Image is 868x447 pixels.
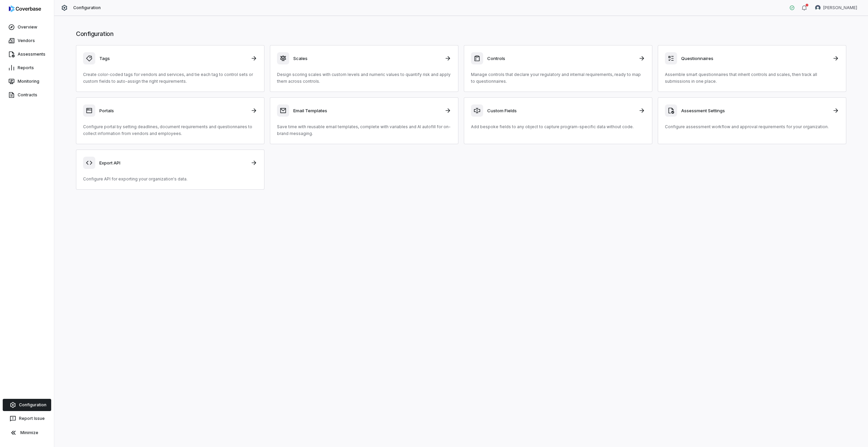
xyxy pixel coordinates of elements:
[270,97,458,144] a: Email TemplatesSave time with reusable email templates, complete with variables and AI autofill f...
[270,45,458,92] a: ScalesDesign scoring scales with custom levels and numeric values to quantify risk and apply them...
[487,108,634,114] h3: Custom Fields
[73,5,101,11] span: Configuration
[823,5,857,11] span: [PERSON_NAME]
[83,71,257,85] p: Create color-coded tags for vendors and services, and tie each tag to control sets or custom fiel...
[76,150,264,190] a: Export APIConfigure API for exporting your organization's data.
[83,176,257,182] p: Configure API for exporting your organization's data.
[658,97,846,144] a: Assessment SettingsConfigure assessment workflow and approval requirements for your organization.
[1,89,53,101] a: Contracts
[1,48,53,60] a: Assessments
[1,62,53,74] a: Reports
[83,123,257,137] p: Configure portal by setting deadlines, document requirements and questionnaires to collect inform...
[1,35,53,47] a: Vendors
[471,123,645,130] p: Add bespoke fields to any object to capture program-specific data without code.
[3,412,51,425] button: Report Issue
[681,55,828,61] h3: Questionnaires
[9,5,41,12] img: logo-D7KZi-bG.svg
[815,5,821,11] img: Lili Jiang avatar
[76,97,264,144] a: PortalsConfigure portal by setting deadlines, document requirements and questionnaires to collect...
[76,45,264,92] a: TagsCreate color-coded tags for vendors and services, and tie each tag to control sets or custom ...
[471,71,645,85] p: Manage controls that declare your regulatory and internal requirements, ready to map to questionn...
[277,71,451,85] p: Design scoring scales with custom levels and numeric values to quantify risk and apply them acros...
[99,55,246,61] h3: Tags
[658,45,846,92] a: QuestionnairesAssemble smart questionnaires that inherit controls and scales, then track all subm...
[665,71,839,85] p: Assemble smart questionnaires that inherit controls and scales, then track all submissions in one...
[464,45,652,92] a: ControlsManage controls that declare your regulatory and internal requirements, ready to map to q...
[665,123,839,130] p: Configure assessment workflow and approval requirements for your organization.
[1,21,53,33] a: Overview
[487,55,634,61] h3: Controls
[277,123,451,137] p: Save time with reusable email templates, complete with variables and AI autofill for on-brand mes...
[76,30,846,38] h1: Configuration
[1,75,53,88] a: Monitoring
[681,108,828,114] h3: Assessment Settings
[293,55,440,61] h3: Scales
[99,160,246,166] h3: Export API
[3,426,51,440] button: Minimize
[293,108,440,114] h3: Email Templates
[464,97,652,144] a: Custom FieldsAdd bespoke fields to any object to capture program-specific data without code.
[3,399,51,411] a: Configuration
[811,3,861,13] button: Lili Jiang avatar[PERSON_NAME]
[99,108,246,114] h3: Portals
